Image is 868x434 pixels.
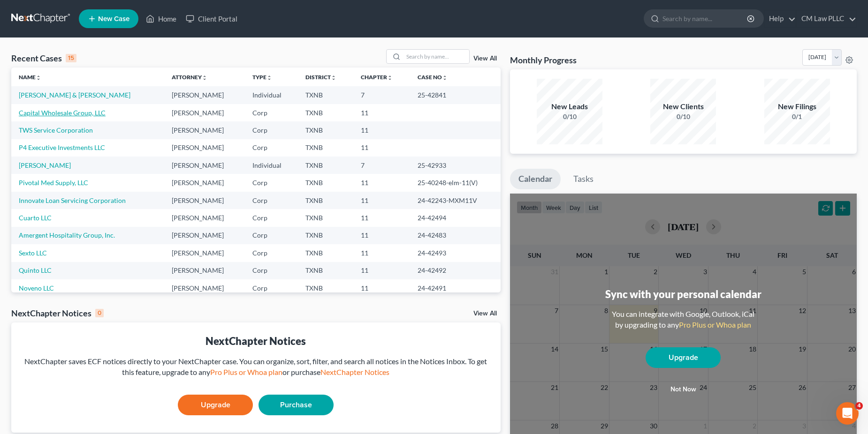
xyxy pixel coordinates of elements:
td: TXNB [298,262,353,279]
div: New Filings [764,101,830,112]
td: Corp [245,209,298,226]
a: Noveno LLC [19,284,54,292]
td: Corp [245,262,298,279]
td: TXNB [298,121,353,139]
a: [PERSON_NAME] [19,161,71,169]
a: Pro Plus or Whoa plan [210,367,282,376]
span: 4 [855,402,863,410]
td: [PERSON_NAME] [164,104,245,121]
td: 7 [353,86,410,104]
iframe: Intercom live chat [836,402,859,425]
a: Cuarto LLC [19,214,52,222]
td: 11 [353,227,410,244]
td: TXNB [298,192,353,209]
td: Corp [245,104,298,121]
td: [PERSON_NAME] [164,279,245,297]
div: Recent Cases [11,52,76,64]
td: 11 [353,104,410,121]
a: Calendar [510,169,561,189]
td: Corp [245,192,298,209]
a: Capital Wholesale Group, LLC [19,109,106,117]
td: TXNB [298,139,353,157]
div: NextChapter Notices [19,334,493,348]
td: 24-42243-MXM11V [410,192,501,209]
a: TWS Service Corporation [19,126,93,134]
td: TXNB [298,244,353,262]
a: Upgrade [646,347,721,368]
input: Search by name... [662,10,748,27]
td: [PERSON_NAME] [164,262,245,279]
a: Districtunfold_more [305,74,336,81]
i: unfold_more [442,75,448,81]
td: 25-40248-elm-11(V) [410,174,501,191]
a: View All [473,55,497,62]
a: Typeunfold_more [252,74,272,81]
td: Corp [245,244,298,262]
td: [PERSON_NAME] [164,157,245,174]
a: NextChapter Notices [320,367,389,376]
td: TXNB [298,279,353,297]
a: [PERSON_NAME] & [PERSON_NAME] [19,91,130,99]
td: 11 [353,244,410,262]
a: Case Nounfold_more [418,74,448,81]
i: unfold_more [387,75,393,81]
a: View All [473,310,497,317]
a: Chapterunfold_more [361,74,393,81]
a: CM Law PLLC [797,10,856,27]
div: 0/10 [650,112,716,121]
a: Amergent Hospitality Group, Inc. [19,231,115,239]
div: You can integrate with Google, Outlook, iCal by upgrading to any [608,309,758,330]
button: Not now [646,380,721,399]
td: 11 [353,139,410,157]
td: Corp [245,139,298,157]
td: 24-42494 [410,209,501,226]
td: TXNB [298,209,353,226]
input: Search by name... [404,50,469,63]
td: TXNB [298,86,353,104]
td: Individual [245,86,298,104]
i: unfold_more [266,75,272,81]
td: [PERSON_NAME] [164,86,245,104]
td: [PERSON_NAME] [164,209,245,226]
a: P4 Executive Investments LLC [19,143,105,151]
a: Quinto LLC [19,266,52,274]
td: Individual [245,157,298,174]
td: TXNB [298,227,353,244]
a: Nameunfold_more [19,74,41,81]
td: 25-42841 [410,86,501,104]
td: [PERSON_NAME] [164,227,245,244]
td: TXNB [298,174,353,191]
a: Home [141,10,181,27]
td: [PERSON_NAME] [164,192,245,209]
a: Client Portal [181,10,242,27]
div: New Clients [650,101,716,112]
div: NextChapter saves ECF notices directly to your NextChapter case. You can organize, sort, filter, ... [19,356,493,378]
td: [PERSON_NAME] [164,174,245,191]
a: Tasks [565,169,602,189]
div: 0/1 [764,112,830,121]
a: Upgrade [178,395,253,415]
td: 11 [353,262,410,279]
div: 15 [66,54,76,62]
i: unfold_more [202,75,207,81]
a: Pivotal Med Supply, LLC [19,179,88,187]
td: 11 [353,279,410,297]
td: 7 [353,157,410,174]
td: [PERSON_NAME] [164,139,245,157]
h3: Monthly Progress [510,54,577,66]
td: 24-42493 [410,244,501,262]
a: Help [764,10,796,27]
div: 0/10 [537,112,602,121]
td: TXNB [298,104,353,121]
td: TXNB [298,157,353,174]
td: 24-42483 [410,227,501,244]
i: unfold_more [331,75,336,81]
td: 11 [353,121,410,139]
td: 24-42492 [410,262,501,279]
div: NextChapter Notices [11,307,104,319]
td: Corp [245,121,298,139]
span: New Case [98,15,129,22]
td: Corp [245,174,298,191]
td: Corp [245,279,298,297]
td: [PERSON_NAME] [164,121,245,139]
